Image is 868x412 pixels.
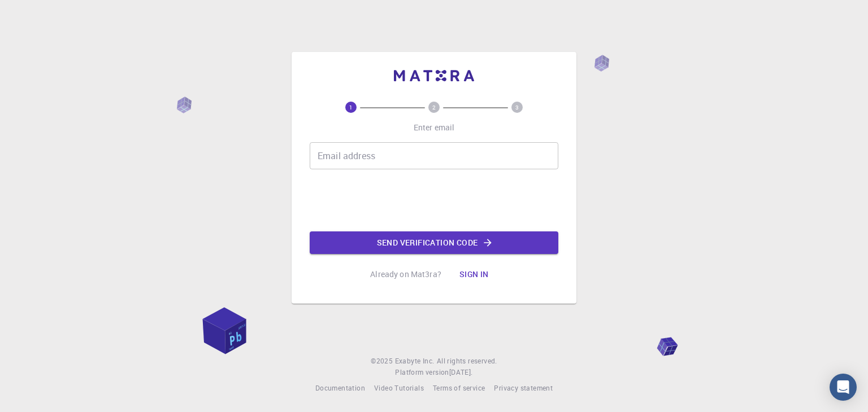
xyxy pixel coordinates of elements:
[395,367,449,378] span: Platform version
[370,269,441,280] p: Already on Mat3ra?
[433,383,485,394] a: Terms of service
[450,263,498,286] button: Sign in
[449,367,473,378] a: [DATE].
[315,383,365,394] a: Documentation
[515,103,519,111] text: 3
[395,356,435,365] span: Exabyte Inc.
[374,383,424,394] a: Video Tutorials
[437,356,497,367] span: All rights reserved.
[432,103,436,111] text: 2
[348,178,520,222] iframe: reCAPTCHA
[315,383,365,392] span: Documentation
[374,383,424,392] span: Video Tutorials
[433,383,485,392] span: Terms of service
[414,122,455,133] p: Enter email
[310,231,558,254] button: Send verification code
[830,374,857,401] div: Open Intercom Messenger
[371,356,394,367] span: © 2025
[494,383,553,392] span: Privacy statement
[349,103,353,111] text: 1
[494,383,553,394] a: Privacy statement
[449,367,473,376] span: [DATE] .
[395,356,435,367] a: Exabyte Inc.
